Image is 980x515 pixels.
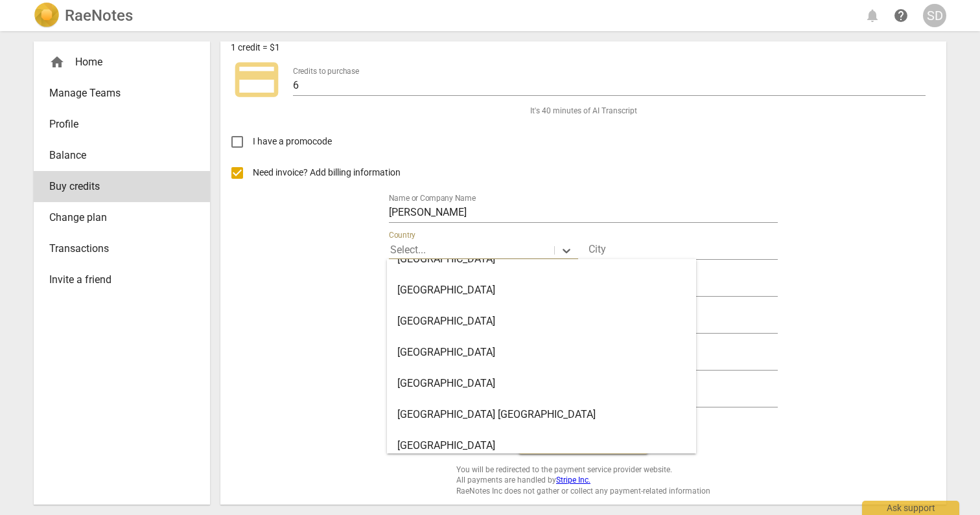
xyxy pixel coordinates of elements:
[387,244,696,275] div: [GEOGRAPHIC_DATA]
[387,275,696,306] div: [GEOGRAPHIC_DATA]
[231,54,283,106] span: credit_card
[34,140,210,171] a: Balance
[253,166,402,179] span: Need invoice? Add billing information
[34,233,210,264] a: Transactions
[49,117,184,132] span: Profile
[387,399,696,430] div: [GEOGRAPHIC_DATA] [GEOGRAPHIC_DATA]
[49,148,184,163] span: Balance
[49,54,65,70] span: home
[49,179,184,194] span: Buy credits
[34,264,210,295] a: Invite a friend
[387,430,696,461] div: [GEOGRAPHIC_DATA]
[387,306,696,337] div: [GEOGRAPHIC_DATA]
[49,241,184,257] span: Transactions
[293,67,359,75] label: Credits to purchase
[387,368,696,399] div: [GEOGRAPHIC_DATA]
[49,210,184,225] span: Change plan
[34,109,210,140] a: Profile
[49,54,184,70] div: Home
[893,8,909,23] span: help
[530,106,637,117] span: It's 40 minutes of AI Transcript
[389,194,476,202] label: Name or Company Name
[253,135,332,148] span: I have a promocode
[34,202,210,233] a: Change plan
[65,6,133,25] h2: RaeNotes
[456,464,710,497] span: You will be redirected to the payment service provider website. All payments are handled by RaeNo...
[34,3,133,29] a: LogoRaeNotes
[34,78,210,109] a: Manage Teams
[34,47,210,78] div: Home
[34,171,210,202] a: Buy credits
[231,41,280,54] p: 1 credit = $1
[390,242,426,257] p: Select...
[49,86,184,101] span: Manage Teams
[862,501,959,515] div: Ask support
[923,4,946,27] button: SD
[387,337,696,368] div: [GEOGRAPHIC_DATA]
[389,231,415,239] label: Country
[49,272,184,288] span: Invite a friend
[34,3,60,29] img: Logo
[889,4,913,27] a: Help
[556,475,590,485] a: Stripe Inc.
